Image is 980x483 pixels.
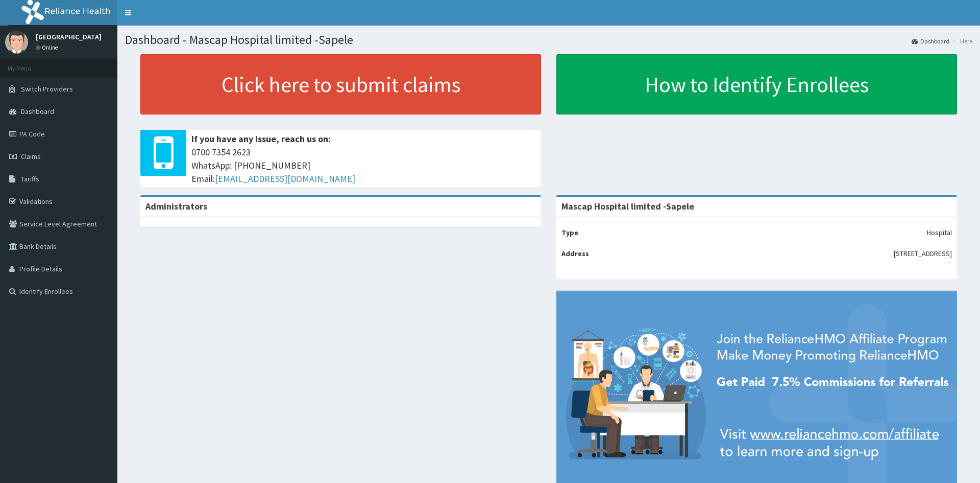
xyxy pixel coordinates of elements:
a: Click here to submit claims [140,54,541,114]
p: Hospital [927,227,952,238]
img: User Image [5,31,28,54]
span: Switch Providers [21,84,73,94]
p: [STREET_ADDRESS] [894,248,952,259]
b: Administrators [145,200,207,212]
b: Address [561,249,589,258]
p: [GEOGRAPHIC_DATA] [36,33,102,40]
span: Tariffs [21,174,39,183]
b: Type [561,228,578,237]
a: How to Identify Enrollees [556,54,957,114]
strong: Mascap Hospital limited -Sapele [561,200,694,212]
span: Dashboard [21,107,54,116]
li: Here [950,37,972,45]
span: Claims [21,152,41,161]
h1: Dashboard - Mascap Hospital limited -Sapele [125,33,972,47]
a: Online [36,44,60,51]
span: 0700 7354 2623 WhatsApp: [PHONE_NUMBER] Email: [191,146,536,185]
a: Dashboard [912,37,949,45]
b: If you have any issue, reach us on: [191,133,331,145]
a: [EMAIL_ADDRESS][DOMAIN_NAME] [215,173,355,185]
